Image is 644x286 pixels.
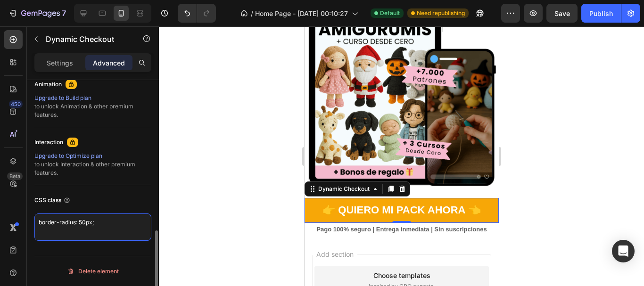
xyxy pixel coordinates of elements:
[589,8,613,18] div: Publish
[46,33,126,45] p: Dynamic Checkout
[34,138,63,147] div: Interaction
[34,94,151,119] div: to unlock Animation & other premium features.
[34,80,62,89] div: Animation
[305,26,499,286] iframe: Design area
[34,94,151,102] div: Upgrade to Build plan
[9,100,23,108] div: 450
[255,8,348,18] span: Home Page - [DATE] 00:10:27
[67,266,119,277] div: Delete element
[380,9,400,17] span: Default
[93,58,125,68] p: Advanced
[612,240,635,262] div: Open Intercom Messenger
[34,152,151,160] div: Upgrade to Optimize plan
[62,8,66,19] p: 7
[64,256,129,264] span: inspired by CRO experts
[34,264,151,279] button: Delete element
[7,172,23,180] div: Beta
[34,196,71,204] div: CSS class
[251,8,253,18] span: /
[47,58,73,68] p: Settings
[581,4,621,23] button: Publish
[554,9,570,17] span: Save
[178,4,216,23] div: Undo/Redo
[4,4,70,23] button: 7
[546,4,578,23] button: Save
[34,152,151,177] div: to unlock Interaction & other premium features.
[417,9,465,17] span: Need republishing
